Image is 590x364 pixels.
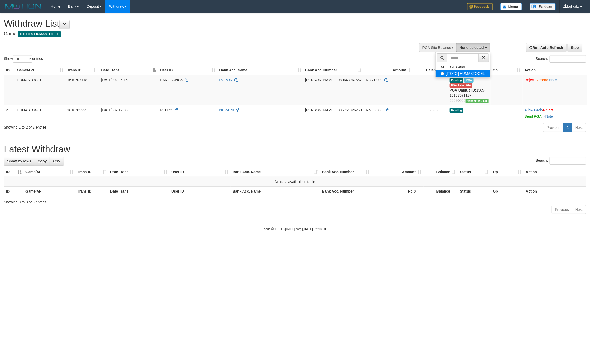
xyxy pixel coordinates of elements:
[4,19,388,29] h1: Withdraw List
[416,107,446,113] div: - - -
[419,43,456,52] div: PGA Site Balance /
[464,78,473,83] span: Marked by bqheka
[525,114,541,119] a: Send PGA
[458,167,491,177] th: Status: activate to sort column ascending
[552,205,572,214] a: Previous
[524,187,586,196] th: Action
[572,205,586,214] a: Next
[536,55,586,63] label: Search:
[13,55,32,63] select: Showentries
[436,63,490,70] a: SELECT GAME
[550,157,586,165] input: Search:
[450,83,472,88] span: PGA Error
[108,187,169,196] th: Date Trans.
[414,66,448,75] th: Balance
[4,55,43,63] label: Show entries
[75,167,108,177] th: Trans ID: activate to sort column ascending
[545,114,553,119] a: Note
[67,108,87,112] span: 1610709225
[441,72,444,75] input: [ITOTO] HUMASTOGEL
[15,75,65,105] td: HUMASTOGEL
[15,66,65,75] th: Game/API: activate to sort column ascending
[4,31,388,37] h4: Game:
[4,167,23,177] th: ID: activate to sort column descending
[303,66,364,75] th: Bank Acc. Number: activate to sort column ascending
[23,167,75,177] th: Game/API: activate to sort column ascending
[75,187,108,196] th: Trans ID
[372,187,424,196] th: Rp 0
[523,75,587,105] td: · ·
[458,187,491,196] th: Status
[4,123,242,130] div: Showing 1 to 2 of 2 entries
[525,78,535,82] a: Reject
[34,157,50,166] a: Copy
[15,105,65,121] td: HUMASTOGEL
[460,45,484,50] span: None selected
[169,167,231,177] th: User ID: activate to sort column ascending
[456,43,490,52] button: None selected
[491,167,524,177] th: Op: activate to sort column ascending
[568,43,582,52] a: Stop
[543,123,564,132] a: Previous
[536,157,586,165] label: Search:
[4,197,586,205] div: Showing 0 to 0 of 0 entries
[303,227,326,231] strong: [DATE] 02:13:03
[4,187,23,196] th: ID
[108,167,169,177] th: Date Trans.: activate to sort column ascending
[160,78,183,82] span: BANGBUNG5
[523,105,587,121] td: ·
[320,167,372,177] th: Bank Acc. Number: activate to sort column ascending
[450,78,463,83] span: Pending
[231,167,320,177] th: Bank Acc. Name: activate to sort column ascending
[338,108,362,112] span: Copy 085764026253 to clipboard
[536,78,548,82] a: Resend
[231,187,320,196] th: Bank Acc. Name
[366,108,384,112] span: Rp 650.000
[572,123,586,132] a: Next
[101,108,127,112] span: [DATE] 02:12:35
[101,78,127,82] span: [DATE] 02:05:16
[320,187,372,196] th: Bank Acc. Number
[4,105,15,121] td: 2
[436,70,490,77] label: [ITOTO] HUMASTOGEL
[38,159,47,163] span: Copy
[372,167,424,177] th: Amount: activate to sort column ascending
[305,78,335,82] span: [PERSON_NAME]
[4,177,586,187] td: No data available in table
[217,66,303,75] th: Bank Acc. Name: activate to sort column ascending
[467,3,493,10] img: Feedback.jpg
[219,78,233,82] a: POPON
[525,108,543,112] span: ·
[169,187,231,196] th: User ID
[530,3,556,10] img: panduan.png
[549,78,557,82] a: Note
[4,3,43,10] img: MOTION_logo.png
[158,66,217,75] th: User ID: activate to sort column ascending
[525,108,542,112] a: Allow Grab
[424,187,458,196] th: Balance
[53,159,60,163] span: CSV
[7,159,31,163] span: Show 25 rows
[450,108,463,113] span: Pending
[4,66,15,75] th: ID
[338,78,362,82] span: Copy 089643967567 to clipboard
[65,66,99,75] th: Trans ID: activate to sort column ascending
[563,123,572,132] a: 1
[416,77,446,83] div: - - -
[500,3,522,10] img: Button%20Memo.svg
[18,31,61,37] span: ITOTO > HUMASTOGEL
[424,167,458,177] th: Balance: activate to sort column ascending
[364,66,414,75] th: Amount: activate to sort column ascending
[264,227,326,231] small: code © [DATE]-[DATE] dwg |
[491,187,524,196] th: Op
[50,157,64,166] a: CSV
[550,55,586,63] input: Search:
[447,75,490,105] td: 1365-1610707118-20250902
[543,108,553,112] a: Reject
[4,75,15,105] td: 1
[523,66,587,75] th: Action
[466,99,489,103] span: Vendor URL: https://dashboard.q2checkout.com/secure
[305,108,335,112] span: [PERSON_NAME]
[491,66,523,75] th: Op: activate to sort column ascending
[219,108,234,112] a: NURAINI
